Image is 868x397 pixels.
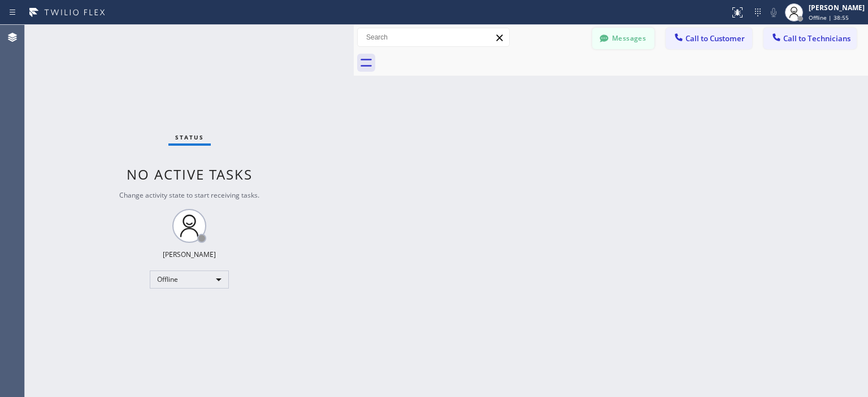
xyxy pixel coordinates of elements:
[127,165,253,184] span: No active tasks
[809,14,849,21] span: Offline | 38:55
[666,28,752,49] button: Call to Customer
[163,250,216,259] div: [PERSON_NAME]
[175,133,204,141] span: Status
[150,271,229,289] div: Offline
[809,3,865,12] div: [PERSON_NAME]
[763,28,857,49] button: Call to Technicians
[358,28,509,46] input: Search
[592,28,654,49] button: Messages
[766,5,782,20] button: Mute
[783,33,850,43] span: Call to Technicians
[119,190,259,200] span: Change activity state to start receiving tasks.
[685,33,745,43] span: Call to Customer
